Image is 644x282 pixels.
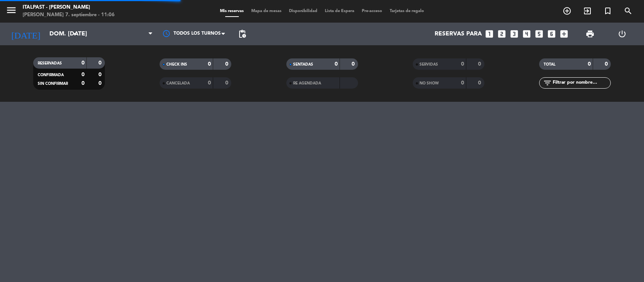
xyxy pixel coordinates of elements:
[38,61,62,65] span: RESERVADAS
[618,29,627,38] i: power_settings_new
[208,80,211,86] strong: 0
[81,81,85,86] strong: 0
[238,29,247,38] span: pending_actions
[534,29,544,39] i: looks_5
[497,29,507,39] i: looks_two
[478,80,483,86] strong: 0
[435,31,482,38] span: Reservas para
[70,29,79,38] i: arrow_drop_down
[208,61,211,67] strong: 0
[225,80,230,86] strong: 0
[23,11,115,19] div: [PERSON_NAME] 7. septiembre - 11:06
[386,9,428,13] span: Tarjetas de regalo
[586,29,595,38] span: print
[166,63,187,66] span: CHECK INS
[38,82,68,86] span: SIN CONFIRMAR
[247,9,285,13] span: Mapa de mesas
[544,63,555,66] span: TOTAL
[461,80,464,86] strong: 0
[216,9,247,13] span: Mis reservas
[624,6,633,15] i: search
[461,61,464,67] strong: 0
[6,5,17,16] i: menu
[605,61,609,67] strong: 0
[547,29,556,39] i: looks_6
[552,79,610,87] input: Filtrar por nombre...
[81,72,85,77] strong: 0
[98,72,103,77] strong: 0
[559,29,569,39] i: add_box
[293,81,321,85] span: RE AGENDADA
[522,29,532,39] i: looks_4
[563,6,572,15] i: add_circle_outline
[606,23,638,45] div: LOG OUT
[352,61,356,67] strong: 0
[509,29,519,39] i: looks_3
[285,9,321,13] span: Disponibilidad
[478,61,483,67] strong: 0
[358,9,386,13] span: Pre-acceso
[6,26,46,42] i: [DATE]
[321,9,358,13] span: Lista de Espera
[335,61,338,67] strong: 0
[166,81,190,85] span: CANCELADA
[23,4,115,11] div: Italpast - [PERSON_NAME]
[6,5,17,18] button: menu
[98,81,103,86] strong: 0
[583,6,592,15] i: exit_to_app
[420,81,439,85] span: NO SHOW
[543,78,552,87] i: filter_list
[293,63,313,66] span: SENTADAS
[588,61,591,67] strong: 0
[38,73,64,77] span: CONFIRMADA
[484,29,494,39] i: looks_one
[420,63,438,66] span: SERVIDAS
[225,61,230,67] strong: 0
[98,60,103,66] strong: 0
[603,6,612,15] i: turned_in_not
[81,60,85,66] strong: 0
